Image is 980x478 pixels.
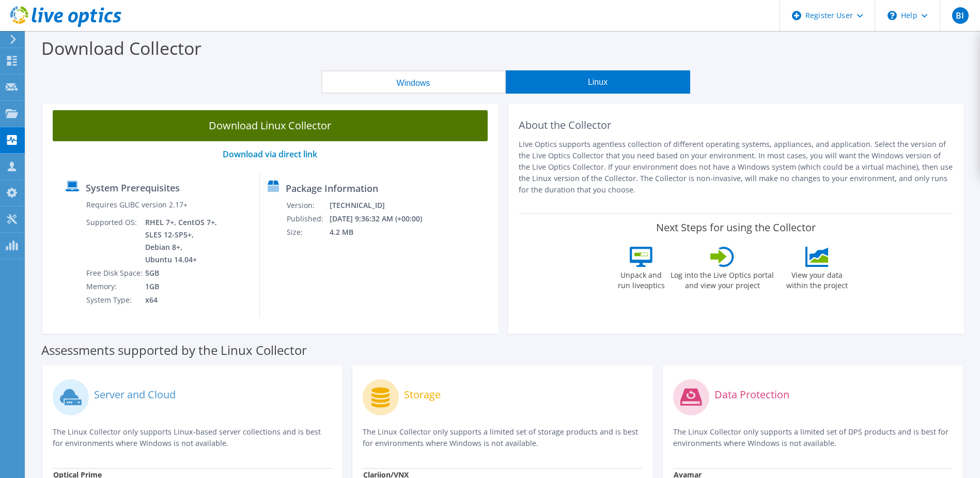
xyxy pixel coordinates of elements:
[145,293,219,307] td: x64
[286,199,329,212] td: Version:
[404,390,441,400] label: Storage
[519,119,954,131] h2: About the Collector
[519,139,954,196] p: Live Optics supports agentless collection of different operating systems, appliances, and applica...
[888,11,897,20] svg: \n
[53,426,332,449] p: The Linux Collector only supports Linux-based server collections and is best for environments whe...
[145,216,219,266] td: RHEL 7+, CentOS 7+, SLES 12-SP5+, Debian 8+, Ubuntu 14.04+
[329,212,436,226] td: [DATE] 9:36:32 AM (+00:00)
[670,267,774,291] label: Log into the Live Optics portal and view your project
[53,110,488,141] a: Download Linux Collector
[145,280,219,293] td: 1GB
[286,183,378,193] label: Package Information
[952,7,969,24] span: BI
[617,267,665,291] label: Unpack and run liveoptics
[656,221,816,234] label: Next Steps for using the Collector
[780,267,854,291] label: View your data within the project
[41,36,201,60] label: Download Collector
[286,226,329,239] td: Size:
[86,293,145,307] td: System Type:
[714,390,789,400] label: Data Protection
[286,212,329,226] td: Published:
[41,345,307,355] label: Assessments supported by the Linux Collector
[86,280,145,293] td: Memory:
[145,266,219,280] td: 5GB
[329,199,436,212] td: [TECHNICAL_ID]
[506,70,690,94] button: Linux
[321,70,506,94] button: Windows
[363,426,642,449] p: The Linux Collector only supports a limited set of storage products and is best for environments ...
[673,426,952,449] p: The Linux Collector only supports a limited set of DPS products and is best for environments wher...
[94,390,176,400] label: Server and Cloud
[329,226,436,239] td: 4.2 MB
[86,266,145,280] td: Free Disk Space:
[86,183,180,193] label: System Prerequisites
[86,200,188,210] label: Requires GLIBC version 2.17+
[223,148,317,160] a: Download via direct link
[86,216,145,266] td: Supported OS:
